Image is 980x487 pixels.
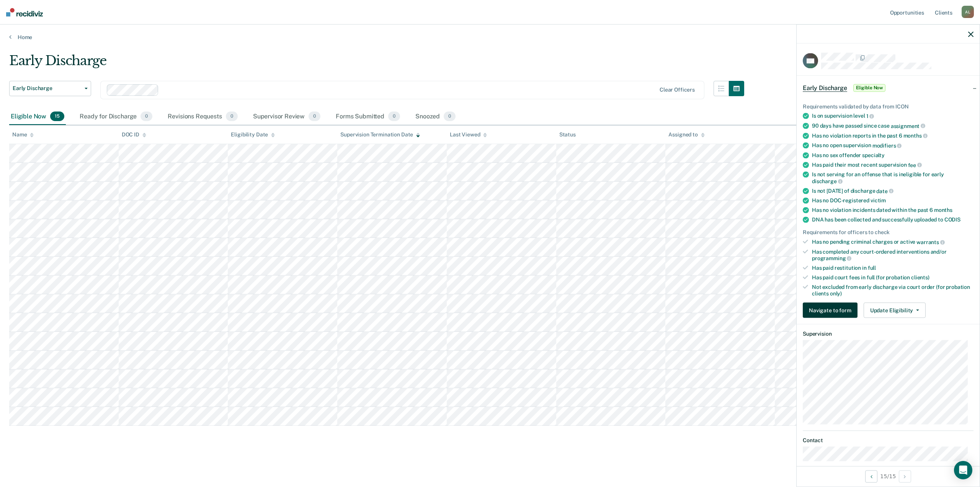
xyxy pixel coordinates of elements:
div: Ready for Discharge [78,108,154,125]
span: fee [908,162,922,168]
div: 90 days have passed since case [812,123,973,130]
span: discharge [812,178,843,184]
div: Eligible Now [9,108,66,125]
span: specialty [862,152,885,158]
div: Open Intercom Messenger [954,461,972,479]
span: 1 [866,113,874,119]
div: Assigned to [668,131,704,138]
span: programming [812,255,851,261]
span: warrants [916,239,945,245]
div: Requirements validated by data from ICON [803,103,973,110]
div: Revisions Requests [166,108,239,125]
span: only) [830,290,842,296]
span: modifiers [872,143,902,149]
span: Early Discharge [803,84,847,92]
span: months [903,133,928,139]
span: date [876,188,893,194]
div: Supervisor Review [252,108,322,125]
span: full [868,265,876,271]
span: 0 [226,112,238,121]
div: Forms Submitted [334,108,402,125]
div: Requirements for officers to check [803,229,973,236]
span: victim [871,197,886,203]
button: Previous Opportunity [865,470,877,482]
div: Has no violation reports in the past 6 [812,132,973,139]
div: Early DischargeEligible Now [797,75,980,100]
span: 0 [309,112,320,121]
dt: Contact [803,437,973,444]
div: Is not [DATE] of discharge [812,187,973,194]
div: Supervision Termination Date [340,131,420,138]
span: 0 [140,112,152,121]
div: DNA has been collected and successfully uploaded to [812,216,973,223]
div: Early Discharge [9,53,744,75]
button: Next Opportunity [899,470,911,482]
div: Not excluded from early discharge via court order (for probation clients [812,284,973,297]
span: clients) [911,274,929,280]
button: Update Eligibility [864,303,926,318]
div: Has no sex offender [812,152,973,158]
div: Has no violation incidents dated within the past 6 [812,207,973,213]
div: Snoozed [414,108,457,125]
div: Has paid their most recent supervision [812,161,973,168]
button: Navigate to form [803,303,857,318]
div: Has no DOC-registered [812,197,973,204]
div: Clear officers [660,87,695,93]
div: Has completed any court-ordered interventions and/or [812,248,973,261]
div: Name [12,131,34,138]
dt: Supervision [803,331,973,337]
span: months [934,207,952,213]
div: Has no pending criminal charges or active [812,239,973,246]
div: A L [962,6,974,18]
div: Is on supervision level [812,113,973,120]
span: 15 [50,112,64,121]
div: Eligibility Date [231,131,275,138]
div: Status [559,131,576,138]
div: Has paid court fees in full (for probation [812,274,973,281]
a: Navigate to form [803,303,861,318]
span: Eligible Now [853,84,886,92]
a: Home [9,34,971,41]
img: Recidiviz [6,8,43,16]
span: 0 [444,112,456,121]
span: assignment [891,123,925,129]
div: Is not serving for an offense that is ineligible for early [812,171,973,184]
div: Has no open supervision [812,142,973,149]
div: 15 / 15 [797,466,980,486]
span: Early Discharge [13,85,82,92]
span: 0 [388,112,400,121]
div: DOC ID [122,131,146,138]
div: Has paid restitution in [812,265,973,271]
div: Last Viewed [450,131,487,138]
span: CODIS [944,216,960,223]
